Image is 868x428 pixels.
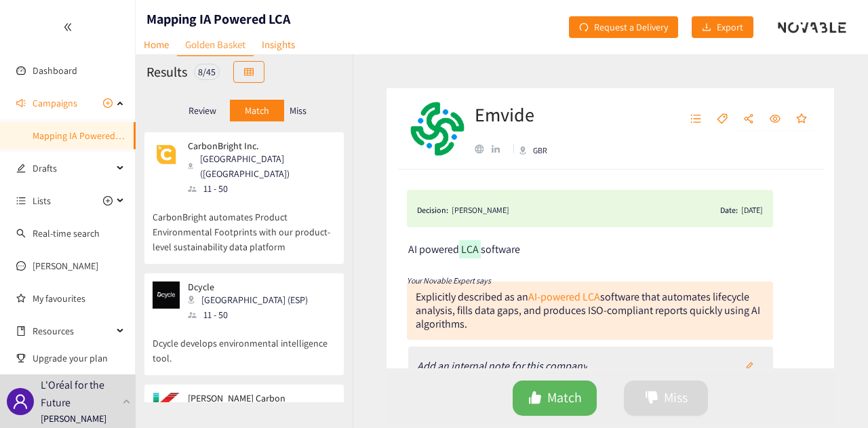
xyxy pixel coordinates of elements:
[569,16,678,38] button: redoRequest a Delivery
[33,187,51,214] span: Lists
[647,281,868,428] iframe: Chat Widget
[188,140,326,151] p: CarbonBright Inc.
[33,130,133,142] a: Mapping IA Powered LCA
[452,203,509,217] div: [PERSON_NAME]
[33,155,113,182] span: Drafts
[41,411,106,426] p: [PERSON_NAME]
[710,109,734,130] button: tag
[153,393,180,420] img: Snapshot of the company's website
[690,113,701,125] span: unordered-list
[188,393,326,404] p: [PERSON_NAME] Carbon
[16,196,26,206] span: unordered-list
[743,113,754,125] span: share-alt
[717,113,728,125] span: tag
[481,242,520,256] span: software
[519,144,574,157] div: GBR
[33,64,77,77] a: Dashboard
[475,101,574,128] h2: Emvide
[547,387,582,408] span: Match
[33,260,98,272] a: [PERSON_NAME]
[789,109,814,130] button: star
[692,16,753,38] button: downloadExport
[513,381,597,416] button: likeMatch
[33,317,113,345] span: Resources
[33,227,100,239] a: Real-time search
[528,290,600,304] a: AI-powered LCA
[194,64,220,80] div: 8 / 45
[188,292,316,307] div: [GEOGRAPHIC_DATA] (ESP)
[410,102,465,156] img: Company Logo
[12,393,28,410] span: user
[528,391,542,406] span: like
[16,326,26,336] span: book
[188,307,316,322] div: 11 - 50
[408,242,459,256] span: AI powered
[188,181,334,196] div: 11 - 50
[244,67,254,78] span: table
[153,281,180,309] img: Snapshot of the company's website
[417,203,448,217] span: Decision:
[33,90,77,117] span: Campaigns
[233,61,264,83] button: table
[407,275,491,286] i: Your Novable Expert says
[624,381,708,416] button: dislikeMiss
[16,98,26,108] span: sound
[796,113,807,125] span: star
[459,240,481,258] mark: LCA
[594,20,668,35] span: Request a Delivery
[492,145,508,153] a: linkedin
[290,105,307,116] p: Miss
[16,163,26,173] span: edit
[33,345,125,372] span: Upgrade your plan
[254,34,303,55] a: Insights
[417,359,587,373] i: Add an internal note for this company
[188,151,334,181] div: [GEOGRAPHIC_DATA] ([GEOGRAPHIC_DATA])
[645,391,658,406] span: dislike
[702,22,711,33] span: download
[146,9,290,28] h1: Mapping IA Powered LCA
[103,196,113,206] span: plus-circle
[103,98,113,108] span: plus-circle
[153,322,336,366] p: Dcycle develops environmental intelligence tool.
[146,62,187,81] h2: Results
[41,376,117,410] p: L'Oréal for the Future
[717,20,743,35] span: Export
[188,281,308,292] p: Dcycle
[720,203,738,217] span: Date:
[16,353,26,363] span: trophy
[763,109,787,130] button: eye
[245,105,269,116] p: Match
[33,285,125,312] a: My favourites
[475,144,492,153] a: website
[770,113,781,125] span: eye
[189,105,216,116] p: Review
[153,196,336,254] p: CarbonBright automates Product Environmental Footprints with our product-level sustainability dat...
[579,22,589,33] span: redo
[741,203,763,217] div: [DATE]
[684,109,708,130] button: unordered-list
[736,109,761,130] button: share-alt
[63,22,73,32] span: double-left
[177,34,254,56] a: Golden Basket
[153,140,180,168] img: Snapshot of the company's website
[416,290,760,331] div: Explicitly described as an software that automates lifecycle analysis, fills data gaps, and produ...
[136,34,177,55] a: Home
